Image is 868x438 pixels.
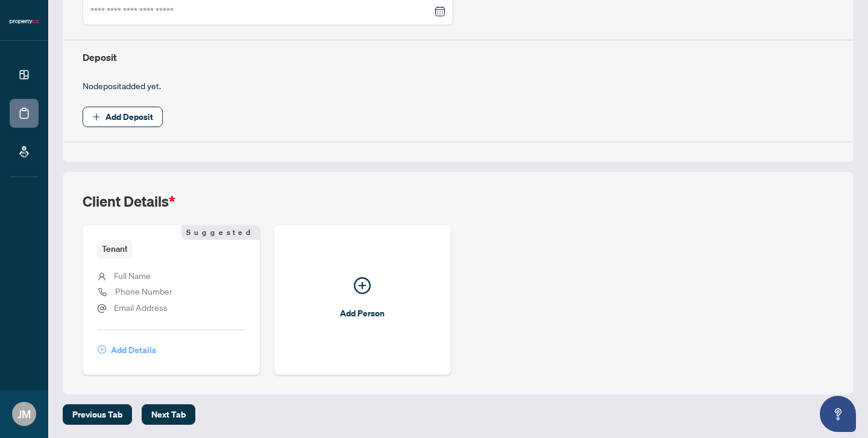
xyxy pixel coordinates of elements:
span: Next Tab [151,405,186,424]
span: plus-circle [354,277,371,294]
button: Add Details [97,340,157,360]
span: Phone Number [115,286,172,296]
button: Next Tab [142,404,195,425]
img: logo [10,18,39,25]
span: plus [92,113,101,121]
button: Open asap [820,396,856,432]
span: Previous Tab [72,405,122,424]
span: Add Person [340,304,385,323]
button: Add Person [274,225,451,374]
span: Add Details [111,340,156,360]
span: plus-circle [98,345,106,354]
span: Full Name [114,270,151,281]
span: Add Deposit [105,107,153,127]
span: Suggested [181,225,260,240]
span: No deposit added yet. [83,80,161,91]
h4: Deposit [83,50,834,64]
button: Add Deposit [83,107,163,127]
span: Tenant [97,240,133,258]
span: Email Address [114,302,168,313]
span: JM [17,405,31,422]
h2: Client Details [83,192,175,211]
button: Previous Tab [63,404,132,425]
